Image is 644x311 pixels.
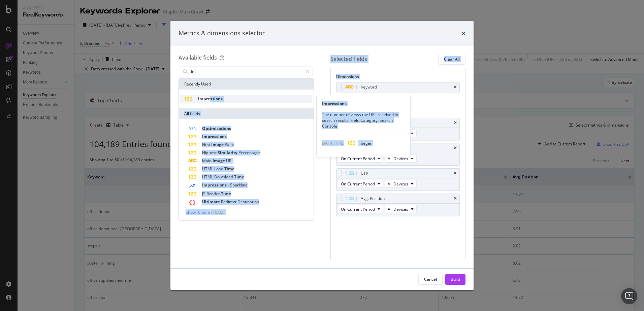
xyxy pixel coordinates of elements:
[202,142,211,147] span: First
[341,206,375,212] span: On Current Period
[361,84,377,91] div: Keyword
[444,56,460,62] div: Clear All
[338,154,383,163] button: On Current Period
[228,182,230,188] span: -
[238,150,260,155] span: Percentage
[317,112,410,129] div: The number of views the URL received in search results. Field Category: Search Console
[336,74,460,82] div: Dimensions
[179,29,265,38] div: Metrics & dimensions selector
[170,21,474,290] div: modal
[438,54,465,65] button: Clear All
[454,146,457,150] div: times
[221,191,231,197] span: Time
[445,274,465,285] button: Build
[202,174,214,180] span: HTML
[202,126,231,131] span: Optimizations
[211,209,225,215] span: ( 10 / 82 )
[202,191,206,197] span: JS
[202,134,227,139] span: Impressions
[202,182,228,188] span: Impressions
[361,195,385,202] div: Avg. Position
[237,199,259,205] span: Destination
[230,182,248,188] span: Sparkline
[454,171,457,175] div: times
[202,150,218,155] span: Highest
[454,121,457,125] div: times
[317,101,410,106] div: Impressions
[454,85,457,89] div: times
[322,140,344,146] span: DATA TYPE:
[190,67,302,77] input: Search by field name
[385,154,417,163] button: All Devices
[214,174,234,180] span: Download
[341,181,375,187] span: On Current Period
[418,274,443,285] button: Cancel
[341,156,375,162] span: On Current Period
[214,166,224,172] span: Load
[424,276,437,282] div: Cancel
[336,82,460,92] div: Keywordtimes
[234,174,244,180] span: Time
[211,142,225,147] span: Image
[338,205,383,213] button: On Current Period
[226,158,233,164] span: URL
[225,142,234,147] span: Paint
[388,206,408,212] span: All Devices
[338,180,383,188] button: On Current Period
[621,288,637,304] div: Open Intercom Messenger
[388,181,408,187] span: All Devices
[198,96,223,102] span: Impressions
[206,191,221,197] span: Render
[330,55,367,63] div: Selected fields
[358,140,372,146] span: Integer
[388,156,408,162] span: All Devices
[221,199,237,205] span: Redirect
[451,276,460,282] div: Build
[361,170,368,177] div: CTR
[385,205,417,213] button: All Devices
[179,54,217,61] div: Available fields
[186,209,211,215] span: Show 10 more
[218,150,238,155] span: Similarity
[454,197,457,201] div: times
[224,166,234,172] span: Time
[461,29,465,38] div: times
[179,79,314,90] div: Recently Used
[202,199,221,205] span: Ultimate
[202,158,213,164] span: Main
[336,168,460,191] div: CTRtimesOn Current PeriodAll Devices
[202,166,214,172] span: HTML
[213,158,226,164] span: Image
[385,180,417,188] button: All Devices
[336,194,460,216] div: Avg. PositiontimesOn Current PeriodAll Devices
[179,108,314,119] div: All fields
